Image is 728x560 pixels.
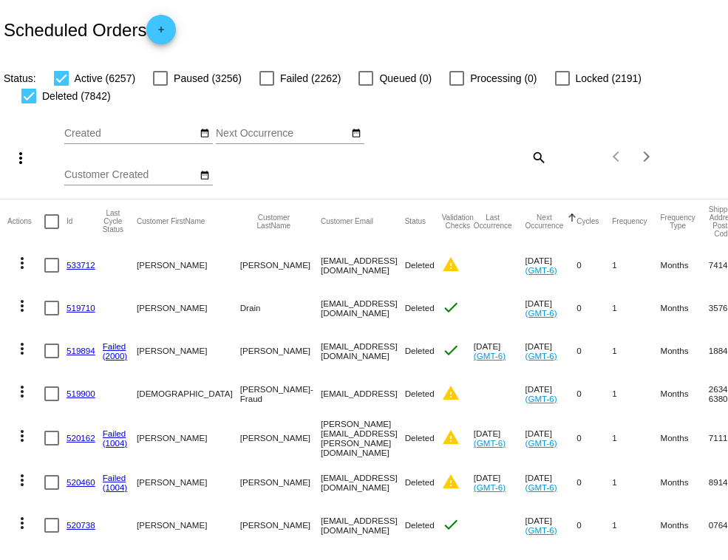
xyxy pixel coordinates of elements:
[612,415,660,461] mat-cell: 1
[321,372,405,415] mat-cell: [EMAIL_ADDRESS]
[174,69,242,87] span: Paused (3256)
[612,244,660,287] mat-cell: 1
[405,477,435,487] span: Deleted
[103,351,128,361] a: (2000)
[13,297,31,315] mat-icon: more_vert
[200,128,210,140] mat-icon: date_range
[67,520,95,530] a: 520738
[405,346,435,355] span: Deleted
[632,142,661,171] button: Next page
[474,415,525,461] mat-cell: [DATE]
[660,287,708,329] mat-cell: Months
[103,428,126,438] a: Failed
[103,341,126,351] a: Failed
[442,428,460,446] mat-icon: warning
[13,427,31,445] mat-icon: more_vert
[405,433,435,443] span: Deleted
[442,473,460,491] mat-icon: warning
[525,308,557,318] a: (GMT-6)
[13,514,31,532] mat-icon: more_vert
[602,142,632,171] button: Previous page
[321,217,373,226] button: Change sorting for CustomerEmail
[576,217,599,226] button: Change sorting for Cycles
[525,372,577,415] mat-cell: [DATE]
[240,372,321,415] mat-cell: [PERSON_NAME]- Fraud
[660,504,708,547] mat-cell: Months
[137,372,240,415] mat-cell: [DEMOGRAPHIC_DATA]
[525,525,557,535] a: (GMT-6)
[321,415,405,461] mat-cell: [PERSON_NAME][EMAIL_ADDRESS][PERSON_NAME][DOMAIN_NAME]
[240,329,321,372] mat-cell: [PERSON_NAME]
[240,214,307,230] button: Change sorting for CustomerLastName
[64,128,197,140] input: Created
[351,128,361,140] mat-icon: date_range
[525,329,577,372] mat-cell: [DATE]
[240,461,321,504] mat-cell: [PERSON_NAME]
[474,438,506,448] a: (GMT-6)
[321,504,405,547] mat-cell: [EMAIL_ADDRESS][DOMAIN_NAME]
[321,244,405,287] mat-cell: [EMAIL_ADDRESS][DOMAIN_NAME]
[576,244,612,287] mat-cell: 0
[442,516,460,533] mat-icon: check
[442,298,460,316] mat-icon: check
[67,477,95,487] a: 520460
[660,415,708,461] mat-cell: Months
[576,69,642,87] span: Locked (2191)
[612,461,660,504] mat-cell: 1
[42,87,111,105] span: Deleted (7842)
[67,346,95,355] a: 519894
[103,209,123,233] button: Change sorting for LastProcessingCycleId
[75,69,135,87] span: Active (6257)
[137,217,205,226] button: Change sorting for CustomerFirstName
[442,199,474,244] mat-header-cell: Validation Checks
[612,217,647,226] button: Change sorting for Frequency
[321,287,405,329] mat-cell: [EMAIL_ADDRESS][DOMAIN_NAME]
[525,214,564,230] button: Change sorting for NextOccurrenceUtc
[240,415,321,461] mat-cell: [PERSON_NAME]
[321,461,405,504] mat-cell: [EMAIL_ADDRESS][DOMAIN_NAME]
[4,15,176,44] h2: Scheduled Orders
[474,461,525,504] mat-cell: [DATE]
[13,383,31,400] mat-icon: more_vert
[529,146,547,168] mat-icon: search
[525,482,557,492] a: (GMT-6)
[137,415,240,461] mat-cell: [PERSON_NAME]
[525,415,577,461] mat-cell: [DATE]
[13,340,31,358] mat-icon: more_vert
[67,217,72,226] button: Change sorting for Id
[612,329,660,372] mat-cell: 1
[612,504,660,547] mat-cell: 1
[525,265,557,275] a: (GMT-6)
[525,504,577,547] mat-cell: [DATE]
[67,433,95,443] a: 520162
[470,69,537,87] span: Processing (0)
[405,217,426,226] button: Change sorting for Status
[103,482,128,492] a: (1004)
[405,520,435,530] span: Deleted
[152,24,170,42] mat-icon: add
[103,473,126,482] a: Failed
[137,461,240,504] mat-cell: [PERSON_NAME]
[137,329,240,372] mat-cell: [PERSON_NAME]
[64,169,197,181] input: Customer Created
[7,199,44,244] mat-header-cell: Actions
[576,461,612,504] mat-cell: 0
[525,244,577,287] mat-cell: [DATE]
[137,287,240,329] mat-cell: [PERSON_NAME]
[474,482,506,492] a: (GMT-6)
[379,69,432,87] span: Queued (0)
[474,351,506,361] a: (GMT-6)
[660,244,708,287] mat-cell: Months
[576,329,612,372] mat-cell: 0
[612,372,660,415] mat-cell: 1
[525,461,577,504] mat-cell: [DATE]
[660,329,708,372] mat-cell: Months
[576,372,612,415] mat-cell: 0
[442,256,460,273] mat-icon: warning
[67,389,95,398] a: 519900
[280,69,341,87] span: Failed (2262)
[240,244,321,287] mat-cell: [PERSON_NAME]
[442,384,460,402] mat-icon: warning
[612,287,660,329] mat-cell: 1
[405,303,435,313] span: Deleted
